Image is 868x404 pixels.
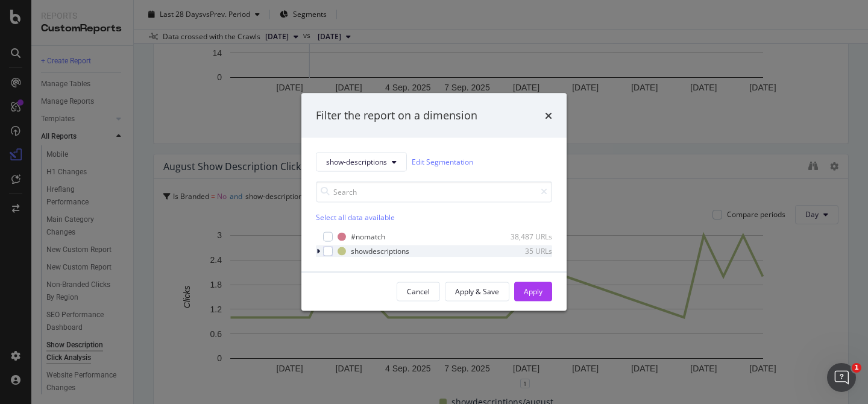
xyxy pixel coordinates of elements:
input: Search [316,181,552,202]
div: modal [301,93,567,311]
a: Edit Segmentation [412,156,473,168]
div: times [545,108,552,124]
div: Apply [524,286,542,297]
button: Apply [514,282,552,301]
span: 1 [852,363,861,373]
div: Cancel [407,286,430,297]
iframe: Intercom live chat [827,363,856,392]
div: Filter the report on a dimension [316,108,477,124]
div: Select all data available [316,212,552,222]
button: show-descriptions [316,152,407,171]
button: Cancel [397,282,440,301]
div: showdescriptions [351,246,409,256]
div: Apply & Save [455,286,499,297]
button: Apply & Save [445,282,509,301]
div: 35 URLs [493,246,552,256]
div: 38,487 URLs [493,232,552,242]
span: show-descriptions [326,157,387,167]
div: #nomatch [351,232,385,242]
